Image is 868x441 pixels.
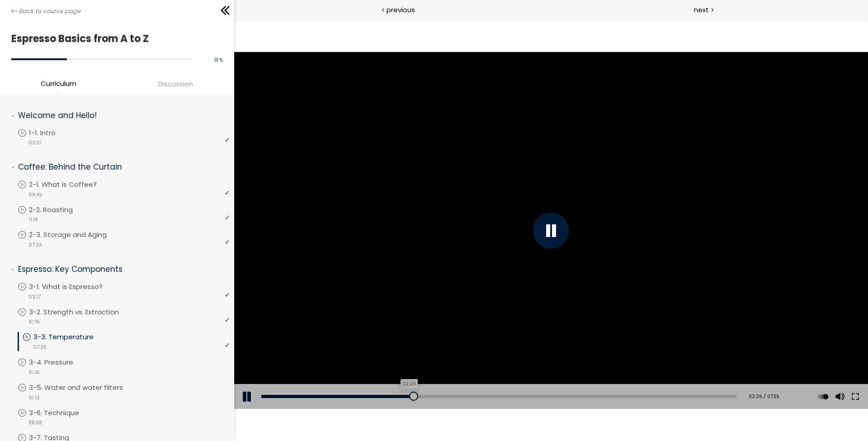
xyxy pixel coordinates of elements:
[11,30,218,47] h1: Espresso Basics from A to Z
[510,373,545,380] div: 02:26 / 07:35
[11,7,81,16] a: Back to course page
[29,128,74,138] p: 1-1. Intro
[41,78,76,89] span: Curriculum
[28,139,42,147] span: 02:01
[387,5,415,15] span: previous
[18,161,223,173] p: Coffee: Behind the Curtain
[18,110,223,121] p: Welcome and Hello!
[598,364,612,389] button: Volume
[28,318,40,326] span: 10:15
[29,282,121,292] p: 3-1. What is Espresso?
[28,216,38,223] span: 11:19
[29,307,137,317] p: 3-2. Strength vs. Extraction
[158,79,193,89] span: Discussion
[29,205,91,215] p: 2-2. Roasting
[29,180,115,190] p: 2-1. What is Coffee?
[28,241,42,249] span: 07:23
[29,357,91,367] p: 3-4. Pressure
[580,364,597,389] div: Change playback rate
[582,364,595,389] button: Play back rate
[28,369,40,376] span: 10:15
[694,5,709,15] span: next
[166,359,184,369] div: 02:20
[214,57,223,63] span: 31 %
[28,293,41,301] span: 03:17
[33,343,47,351] span: 07:35
[18,264,223,275] p: Espresso: Key Components
[33,332,112,342] p: 3-3. Temperature
[28,191,42,199] span: 09:42
[19,7,81,16] span: Back to course page
[29,230,125,240] p: 2-3. Storage and Aging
